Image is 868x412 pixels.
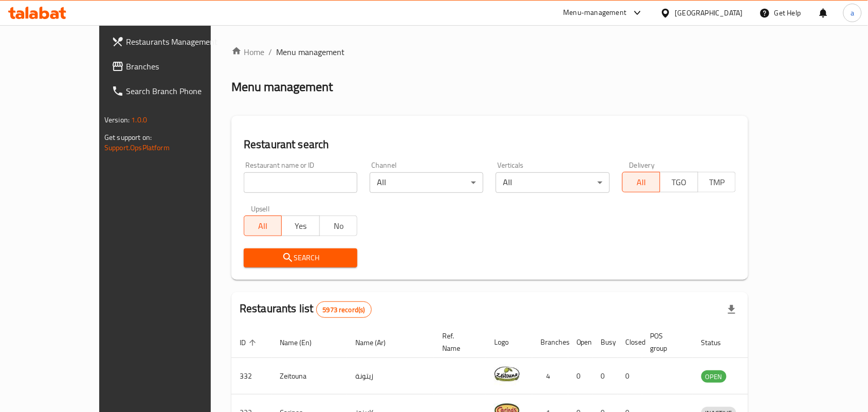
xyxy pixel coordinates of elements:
div: OPEN [701,370,727,383]
div: Menu-management [564,7,627,19]
th: Branches [532,327,568,358]
span: All [248,219,278,234]
th: Busy [593,327,618,358]
div: [GEOGRAPHIC_DATA] [675,7,743,19]
span: a [851,7,854,19]
span: Menu management [276,46,345,58]
td: 0 [593,358,618,395]
button: All [244,216,282,236]
span: Ref. Name [442,330,474,354]
a: Branches [103,54,244,79]
h2: Menu management [231,79,333,95]
label: Upsell [251,205,270,212]
span: Version: [104,113,130,127]
th: Closed [618,327,642,358]
span: No [324,219,353,234]
td: 0 [618,358,642,395]
button: All [622,172,660,192]
span: Yes [286,219,315,234]
div: Total records count [316,301,372,318]
div: Export file [719,297,744,322]
td: 4 [532,358,568,395]
img: Zeitouna [494,361,520,387]
span: All [627,175,656,190]
button: TMP [698,172,736,192]
a: Support.OpsPlatform [104,141,170,154]
span: Name (En) [280,336,325,349]
span: Search [252,252,349,264]
a: Restaurants Management [103,29,244,54]
li: / [268,46,272,58]
span: POS group [650,330,681,354]
a: Home [231,46,264,58]
span: TMP [702,175,732,190]
td: زيتونة [347,358,434,395]
div: All [496,172,609,193]
a: Search Branch Phone [103,79,244,103]
span: Status [701,336,735,349]
span: Branches [126,60,236,73]
button: TGO [660,172,698,192]
span: Restaurants Management [126,35,236,48]
button: Yes [281,216,319,236]
td: 0 [568,358,593,395]
nav: breadcrumb [231,46,748,58]
span: 5973 record(s) [317,305,371,315]
input: Search for restaurant name or ID.. [244,172,357,193]
span: 1.0.0 [131,113,147,127]
span: OPEN [701,371,727,383]
td: 332 [231,358,272,395]
span: TGO [664,175,694,190]
td: Zeitouna [272,358,347,395]
div: All [370,172,483,193]
span: Name (Ar) [355,336,399,349]
span: ID [240,336,259,349]
button: Search [244,248,357,267]
label: Delivery [629,162,655,169]
h2: Restaurant search [244,137,736,152]
h2: Restaurants list [240,301,372,318]
th: Open [568,327,593,358]
span: Get support on: [104,131,152,144]
span: Search Branch Phone [126,85,236,97]
th: Logo [486,327,532,358]
button: No [319,216,357,236]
